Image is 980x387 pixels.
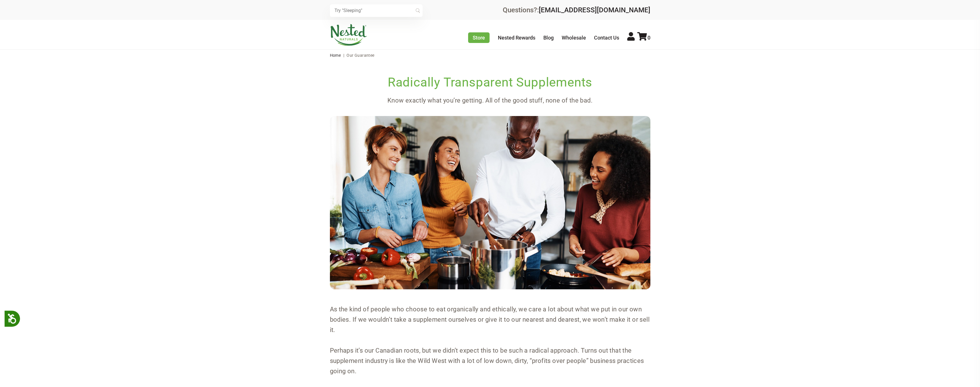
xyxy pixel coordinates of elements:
[330,24,367,46] img: Nested Naturals
[468,32,490,43] a: Store
[503,7,650,13] div: Questions?:
[330,74,650,91] h1: Radically Transparent Supplements
[330,50,650,61] nav: breadcrumbs
[347,53,374,58] span: Our Guarantee
[330,53,341,58] a: Home
[330,304,650,335] p: As the kind of people who choose to eat organically and ethically, we care a lot about what we pu...
[539,6,650,14] a: [EMAIL_ADDRESS][DOMAIN_NAME]
[498,35,535,41] a: Nested Rewards
[342,53,346,58] span: |
[330,95,650,106] p: Know exactly what you’re getting. All of the good stuff, none of the bad.
[562,35,586,41] a: Wholesale
[330,4,423,17] input: Try "Sleeping"
[648,35,650,41] span: 0
[637,35,650,41] a: 0
[330,345,650,376] p: Perhaps it’s our Canadian roots, but we didn’t expect this to be such a radical approach. Turns o...
[330,116,650,289] img: guarantee-main.jpg
[594,35,619,41] a: Contact Us
[543,35,554,41] a: Blog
